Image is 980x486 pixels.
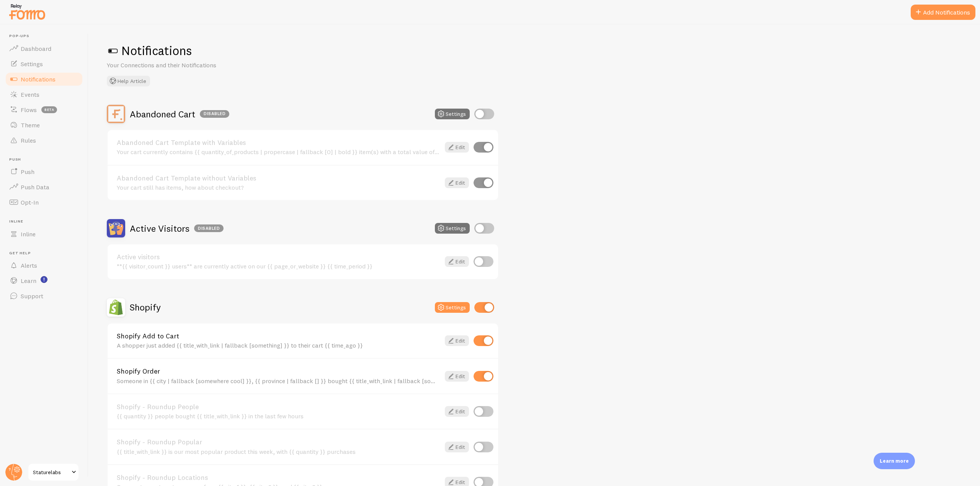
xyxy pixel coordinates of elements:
[445,442,469,452] a: Edit
[9,219,83,224] span: Inline
[21,75,56,83] span: Notifications
[435,302,470,313] button: Settings
[21,121,40,129] span: Theme
[9,251,83,256] span: Get Help
[8,2,46,21] img: fomo-relay-logo-orange.svg
[21,137,36,144] span: Rules
[5,87,83,102] a: Events
[435,109,470,119] button: Settings
[117,254,440,260] a: Active visitors
[117,342,440,349] div: A shopper just added {{ title_with_link | fallback [something] }} to their cart {{ time_ago }}
[107,43,962,59] h1: Notifications
[5,41,83,56] a: Dashboard
[194,224,224,232] div: Disabled
[5,164,83,179] a: Push
[117,184,440,191] div: Your cart still has items, how about checkout?
[5,288,83,304] a: Support
[5,179,83,195] a: Push Data
[117,439,440,445] a: Shopify - Roundup Popular
[117,377,440,384] div: Someone in {{ city | fallback [somewhere cool] }}, {{ province | fallback [] }} bought {{ title_w...
[5,102,83,117] a: Flows beta
[107,105,125,123] img: Abandoned Cart
[107,76,150,86] button: Help Article
[21,230,36,238] span: Inline
[5,195,83,210] a: Opt-In
[445,142,469,153] a: Edit
[435,223,470,234] button: Settings
[130,223,224,234] h2: Active Visitors
[21,168,34,176] span: Push
[117,403,440,410] a: Shopify - Roundup People
[41,106,57,113] span: beta
[117,333,440,340] a: Shopify Add to Cart
[5,226,83,242] a: Inline
[21,91,39,98] span: Events
[117,448,440,455] div: {{ title_with_link }} is our most popular product this week, with {{ quantity }} purchases
[445,335,469,346] a: Edit
[21,277,36,284] span: Learn
[28,463,79,481] a: Staturelabs
[130,301,161,313] h2: Shopify
[41,276,47,283] svg: <p>Watch New Feature Tutorials!</p>
[130,108,229,120] h2: Abandoned Cart
[117,148,440,155] div: Your cart currently contains {{ quantity_of_products | propercase | fallback [0] | bold }} item(s...
[117,175,440,182] a: Abandoned Cart Template without Variables
[5,72,83,87] a: Notifications
[21,183,49,191] span: Push Data
[9,157,83,162] span: Push
[21,198,39,206] span: Opt-In
[445,406,469,417] a: Edit
[5,273,83,288] a: Learn
[5,258,83,273] a: Alerts
[117,413,440,419] div: {{ quantity }} people bought {{ title_with_link }} in the last few hours
[880,457,909,465] p: Learn more
[107,61,291,70] p: Your Connections and their Notifications
[9,34,83,39] span: Pop-ups
[117,139,440,146] a: Abandoned Cart Template with Variables
[117,263,440,270] div: **{{ visitor_count }} users** are currently active on our {{ page_or_website }} {{ time_period }}
[5,133,83,148] a: Rules
[5,117,83,133] a: Theme
[107,298,125,317] img: Shopify
[21,45,51,52] span: Dashboard
[107,219,125,237] img: Active Visitors
[200,110,229,118] div: Disabled
[445,256,469,267] a: Edit
[21,60,43,68] span: Settings
[117,474,440,481] a: Shopify - Roundup Locations
[33,468,69,477] span: Staturelabs
[21,292,43,300] span: Support
[117,368,440,375] a: Shopify Order
[445,371,469,382] a: Edit
[21,106,37,114] span: Flows
[445,177,469,188] a: Edit
[874,453,915,469] div: Learn more
[5,56,83,72] a: Settings
[21,262,37,269] span: Alerts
